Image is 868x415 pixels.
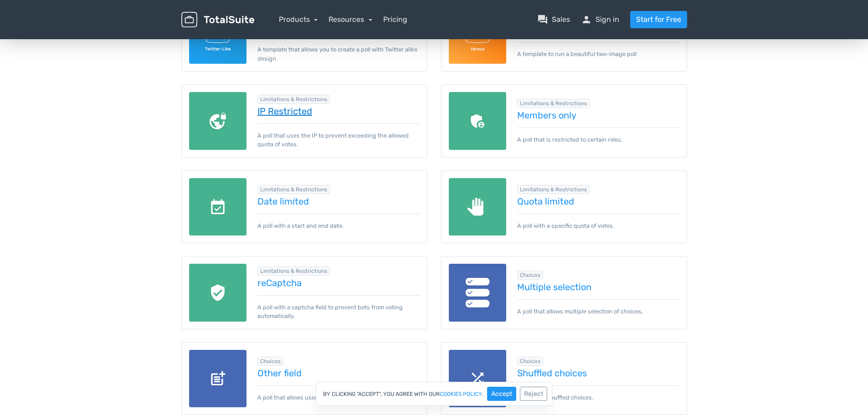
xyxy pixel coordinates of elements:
p: A poll that allows multiple selection of choices. [517,299,679,316]
img: ip-restricted.png.webp [189,92,247,150]
a: Multiple selection [517,282,679,292]
span: question_answer [537,14,548,25]
a: Members only [517,110,679,120]
button: Accept [487,387,516,401]
span: Browse all in Limitations & Restrictions [257,95,330,104]
span: Browse all in Limitations & Restrictions [257,185,330,194]
p: A template to run a beautiful two-image poll [517,42,679,58]
a: Shuffled choices [517,368,679,378]
img: recaptcha.png.webp [189,264,247,322]
span: Browse all in Choices [517,357,543,366]
p: A template that allows you to create a poll with Twitter alike design [257,37,420,62]
a: Quota limited [517,196,679,206]
span: Browse all in Limitations & Restrictions [257,266,330,276]
a: Resources [329,15,372,24]
span: Browse all in Limitations & Restrictions [517,185,590,194]
a: Start for Free [630,11,687,28]
img: other-field.png.webp [189,350,247,408]
img: members-only.png.webp [449,92,507,150]
p: A poll with a specific quota of votes. [517,214,679,230]
span: person [581,14,592,25]
img: shuffle.png.webp [449,350,507,408]
p: A poll that uses the IP to prevent exceeding the allowed quota of votes. [257,123,420,149]
a: IP Restricted [257,106,420,116]
div: By clicking "Accept", you agree with our . [316,382,552,406]
span: Browse all in Limitations & Restrictions [517,99,590,108]
p: A poll that is restricted to certain roles. [517,128,679,144]
img: multiple-selection.png.webp [449,264,507,322]
img: TotalSuite for WordPress [181,12,254,28]
span: Browse all in Choices [517,271,543,280]
a: Pricing [383,14,407,25]
p: A poll with a start and end date. [257,214,420,230]
a: question_answerSales [537,14,570,25]
p: A poll with a captcha field to prevent bots from voting automatically. [257,295,420,320]
img: quota-limited.png.webp [449,178,507,236]
a: Date limited [257,196,420,206]
span: Browse all in Choices [257,357,283,366]
a: reCaptcha [257,278,420,288]
img: date-limited.png.webp [189,178,247,236]
a: personSign in [581,14,619,25]
button: Reject [520,387,547,401]
a: Other field [257,368,420,378]
a: cookies policy [440,391,482,397]
a: Products [279,15,318,24]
